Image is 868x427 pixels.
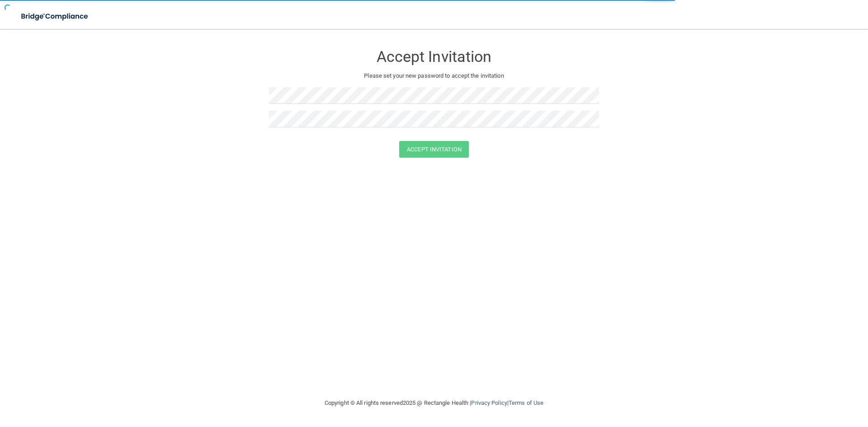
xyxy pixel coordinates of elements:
[471,399,507,406] a: Privacy Policy
[269,389,599,418] div: Copyright © All rights reserved 2025 @ Rectangle Health | |
[14,7,97,26] img: bridge_compliance_login_screen.278c3ca4.svg
[269,48,599,65] h3: Accept Invitation
[399,141,469,158] button: Accept Invitation
[509,399,543,406] a: Terms of Use
[276,70,592,81] p: Please set your new password to accept the invitation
